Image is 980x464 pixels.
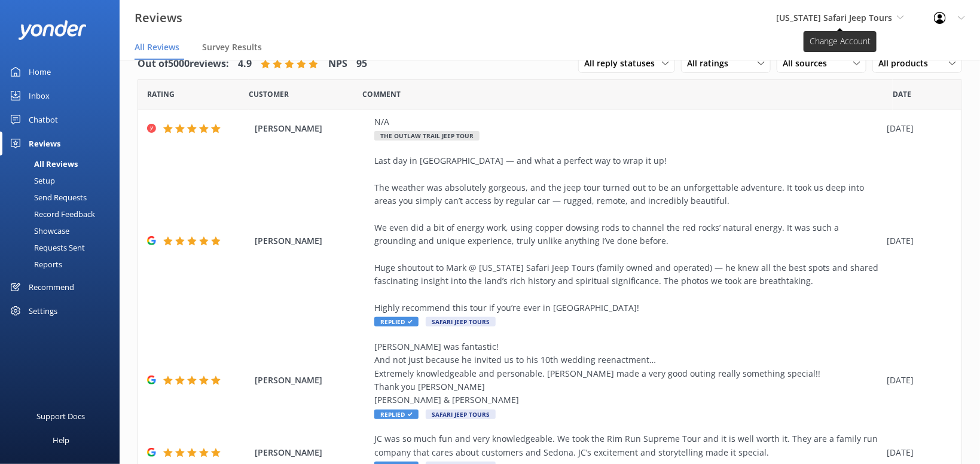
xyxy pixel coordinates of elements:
[893,88,911,100] span: Date
[783,57,834,70] span: All sources
[7,172,120,189] a: Setup
[255,374,368,387] span: [PERSON_NAME]
[29,275,74,299] div: Recommend
[249,88,289,100] span: Date
[29,132,60,155] div: Reviews
[7,239,120,256] a: Requests Sent
[374,131,480,141] span: The Outlaw Trail Jeep Tour
[29,84,50,108] div: Inbox
[7,206,95,222] div: Record Feedback
[147,88,175,100] span: Date
[255,122,368,135] span: [PERSON_NAME]
[138,56,229,72] h4: Out of 5000 reviews:
[29,108,58,132] div: Chatbot
[7,189,87,206] div: Send Requests
[18,20,87,40] img: yonder-white-logo.png
[362,88,401,100] span: Question
[135,8,182,28] h3: Reviews
[7,189,120,206] a: Send Requests
[887,122,947,135] div: [DATE]
[374,115,881,129] div: N/A
[7,256,62,273] div: Reports
[374,317,419,326] span: Replied
[887,234,947,248] div: [DATE]
[328,56,347,72] h4: NPS
[7,155,120,172] a: All Reviews
[7,222,120,239] a: Showcase
[255,446,368,459] span: [PERSON_NAME]
[374,432,881,459] div: JC was so much fun and very knowledgeable. We took the Rim Run Supreme Tour and it is well worth ...
[238,56,252,72] h4: 4.9
[878,57,935,70] span: All products
[7,222,69,239] div: Showcase
[135,41,179,53] span: All Reviews
[584,57,662,70] span: All reply statuses
[776,12,892,23] span: [US_STATE] Safari Jeep Tours
[37,404,86,428] div: Support Docs
[7,256,120,273] a: Reports
[7,155,78,172] div: All Reviews
[29,60,51,84] div: Home
[53,428,69,452] div: Help
[426,317,496,326] span: Safari Jeep Tours
[7,206,120,222] a: Record Feedback
[887,446,947,459] div: [DATE]
[426,410,496,419] span: Safari Jeep Tours
[687,57,735,70] span: All ratings
[255,234,368,248] span: [PERSON_NAME]
[374,154,881,315] div: Last day in [GEOGRAPHIC_DATA] — and what a perfect way to wrap it up! The weather was absolutely ...
[887,374,947,387] div: [DATE]
[7,239,85,256] div: Requests Sent
[202,41,262,53] span: Survey Results
[7,172,55,189] div: Setup
[356,56,367,72] h4: 95
[374,410,419,419] span: Replied
[29,299,57,323] div: Settings
[374,340,881,407] div: [PERSON_NAME] was fantastic! And not just because he invited us to his 10th wedding reenactment… ...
